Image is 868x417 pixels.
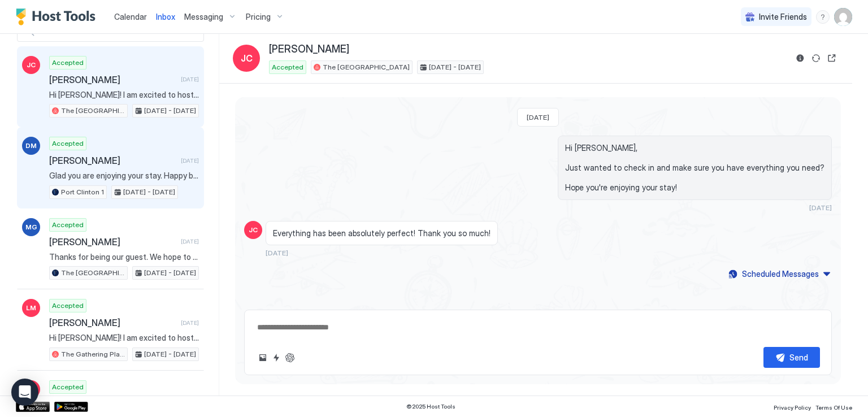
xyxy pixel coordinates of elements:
div: User profile [834,8,852,26]
span: Hi [PERSON_NAME]! I am excited to host you at The Gathering Place! LOCATION: [STREET_ADDRESS] KEY... [49,333,199,343]
span: Thanks for being our guest. We hope to host you again! I’ll send the crew over to fix the roof. [49,252,199,262]
span: [PERSON_NAME] [49,317,176,328]
span: [PERSON_NAME] [49,236,176,247]
span: [DATE] [181,238,199,245]
span: Everything has been absolutely perfect! Thank you so much! [273,228,491,238]
span: Privacy Policy [774,404,811,411]
button: Quick reply [270,351,283,364]
a: Calendar [114,11,147,23]
span: Accepted [52,220,84,230]
a: Google Play Store [54,402,88,412]
span: [PERSON_NAME] [269,43,349,56]
span: Hi [PERSON_NAME], Just wanted to check in and make sure you have everything you need? Hope you're... [565,143,824,193]
span: LM [26,303,36,313]
a: Privacy Policy [774,401,811,412]
span: [DATE] - [DATE] [144,268,196,278]
span: [DATE] [266,249,288,257]
span: JC [241,51,253,65]
span: [PERSON_NAME] [49,74,176,85]
button: Reservation information [793,51,807,65]
div: menu [816,10,830,24]
span: Messaging [184,12,223,22]
button: Sync reservation [809,51,823,65]
span: Accepted [272,62,303,72]
span: [DATE] [181,319,199,327]
span: DM [25,141,37,151]
button: Send [763,347,820,368]
span: Port Clinton 1 [61,187,104,197]
span: The [GEOGRAPHIC_DATA] [61,106,125,116]
span: Accepted [52,58,84,68]
span: [DATE] - [DATE] [429,62,481,72]
div: Scheduled Messages [742,268,819,280]
span: Hi [PERSON_NAME]! I am excited to host you at The [GEOGRAPHIC_DATA]! LOCATION: [STREET_ADDRESS] K... [49,90,199,100]
a: Inbox [156,11,175,23]
span: Inbox [156,12,175,21]
span: Calendar [114,12,147,21]
span: Pricing [246,12,271,22]
span: Accepted [52,382,84,392]
a: Terms Of Use [815,401,852,412]
span: [DATE] [527,113,549,121]
span: JC [27,60,36,70]
button: Open reservation [825,51,839,65]
span: [DATE] - [DATE] [123,187,175,197]
span: [DATE] [181,76,199,83]
span: Glad you are enjoying your stay. Happy birthday to your son! [49,171,199,181]
span: [DATE] - [DATE] [144,349,196,359]
span: The Gathering Place [61,349,125,359]
a: Host Tools Logo [16,8,101,25]
span: The [GEOGRAPHIC_DATA] [61,268,125,278]
div: Open Intercom Messenger [11,379,38,406]
button: Upload image [256,351,270,364]
span: Accepted [52,301,84,311]
span: The [GEOGRAPHIC_DATA] [323,62,410,72]
div: Send [789,351,808,363]
span: Terms Of Use [815,404,852,411]
span: © 2025 Host Tools [406,403,455,410]
button: ChatGPT Auto Reply [283,351,297,364]
span: MG [25,222,37,232]
button: Scheduled Messages [727,266,832,281]
span: JC [249,225,258,235]
span: [PERSON_NAME] [49,155,176,166]
a: App Store [16,402,50,412]
span: [DATE] - [DATE] [144,106,196,116]
span: Invite Friends [759,12,807,22]
span: Accepted [52,138,84,149]
span: [DATE] [809,203,832,212]
span: [DATE] [181,157,199,164]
